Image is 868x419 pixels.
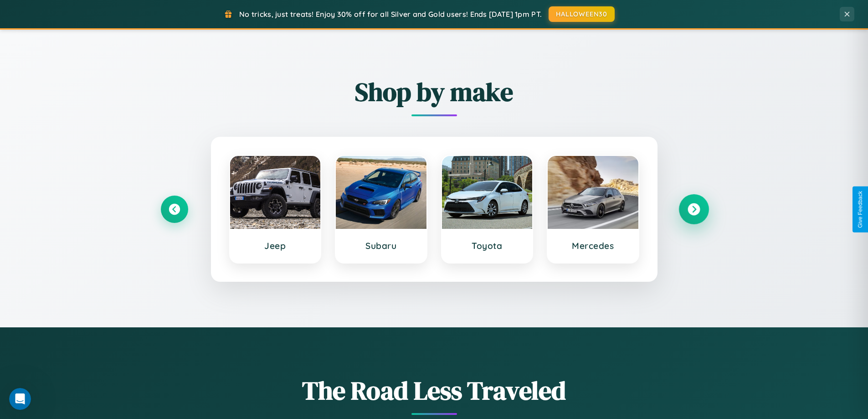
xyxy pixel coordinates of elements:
[857,191,863,228] div: Give Feedback
[9,388,31,410] iframe: Intercom live chat
[161,74,708,109] h2: Shop by make
[557,240,629,251] h3: Mercedes
[161,373,708,408] h1: The Road Less Traveled
[239,10,542,19] span: No tricks, just treats! Enjoy 30% off for all Silver and Gold users! Ends [DATE] 1pm PT.
[451,240,524,251] h3: Toyota
[345,240,417,251] h3: Subaru
[549,6,615,22] button: HALLOWEEN30
[239,240,312,251] h3: Jeep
